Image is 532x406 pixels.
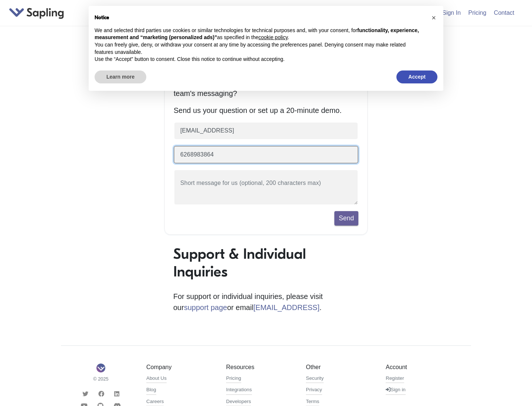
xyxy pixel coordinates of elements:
[306,386,322,395] a: Privacy
[95,15,426,21] h2: Notice
[428,12,440,24] button: Close this notice
[95,41,426,56] p: You can freely give, deny, or withdraw your consent at any time by accessing the preferences pane...
[95,27,426,41] p: We and selected third parties use cookies or similar technologies for technical purposes and, wit...
[386,386,406,395] a: Sign in
[146,364,215,371] h5: Company
[96,364,105,372] img: Sapling Logo
[146,375,167,383] a: About Us
[174,105,358,116] p: Send us your question or set up a 20-minute demo.
[226,386,252,395] a: Integrations
[95,56,426,63] p: Use the “Accept” button to consent. Close this notice to continue without accepting.
[173,245,359,281] h1: Support & Individual Inquiries
[491,7,517,19] a: Contact
[253,303,320,312] a: [EMAIL_ADDRESS]
[396,70,437,84] button: Accept
[226,364,295,371] h5: Resources
[259,34,288,40] a: cookie policy
[95,70,146,84] button: Learn more
[432,14,436,22] span: ×
[66,375,135,382] small: © 2025
[184,303,227,312] a: support page
[306,375,324,383] a: Security
[146,386,156,395] a: Blog
[174,122,358,140] input: Business email (required)
[226,375,241,383] a: Pricing
[306,364,375,371] h5: Other
[439,7,464,19] a: Sign In
[173,291,359,313] p: For support or individual inquiries, please visit our or email .
[465,7,490,19] a: Pricing
[98,391,104,397] i: Facebook
[82,391,88,397] i: Twitter
[386,364,454,371] h5: Account
[174,146,358,164] input: Phone number (optional)
[114,391,119,397] i: LinkedIn
[334,211,358,225] button: Send
[386,375,404,383] a: Register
